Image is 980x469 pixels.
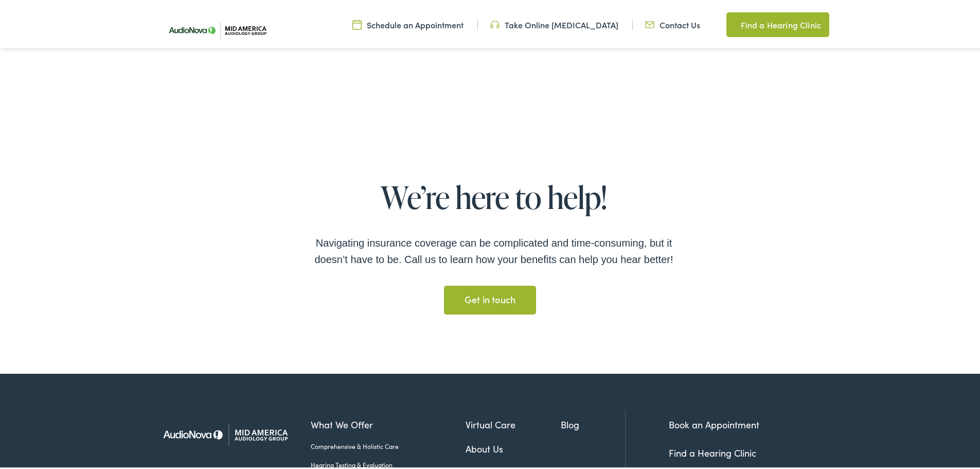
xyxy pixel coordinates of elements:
[726,16,736,29] img: utility icon
[352,17,464,28] a: Schedule an Appointment
[311,415,466,429] a: What We Offer
[309,233,679,266] div: Navigating insurance coverage can be complicated and time-consuming, but it doesn’t have to be. C...
[645,17,654,28] img: utility icon
[309,178,679,225] h2: We’re here to help!
[645,17,700,28] a: Contact Us
[311,458,466,467] a: Hearing Testing & Evaluation
[154,408,296,458] img: Mid America Audiology Group
[726,10,829,35] a: Find a Hearing Clinic
[561,415,625,429] a: Blog
[490,17,618,28] a: Take Online [MEDICAL_DATA]
[352,17,362,28] img: utility icon
[669,444,756,457] a: Find a Hearing Clinic
[669,416,759,429] a: Book an Appointment
[490,17,500,28] img: utility icon
[466,440,561,454] a: About Us
[444,284,536,312] a: Get in touch
[311,440,466,449] a: Comprehensive & Holistic Care
[466,415,561,429] a: Virtual Care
